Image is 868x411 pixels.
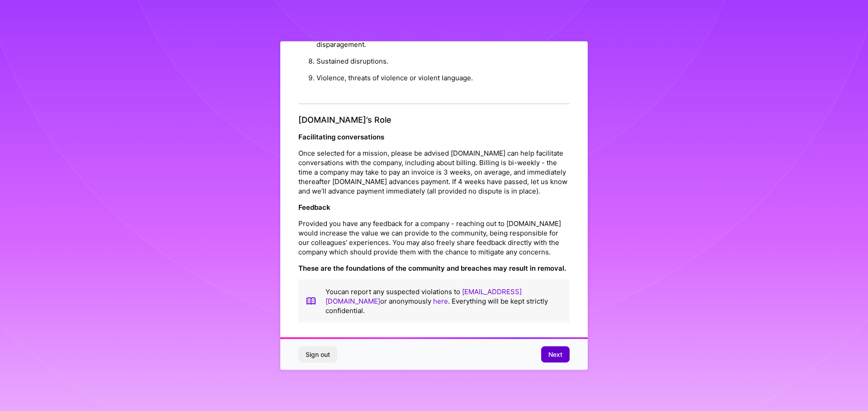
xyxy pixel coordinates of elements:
[325,286,562,315] p: You can report any suspected violations to or anonymously . Everything will be kept strictly conf...
[298,132,384,141] strong: Facilitating conversations
[298,115,570,125] h4: [DOMAIN_NAME]’s Role
[548,350,562,359] span: Next
[306,350,330,359] span: Sign out
[316,53,570,69] li: Sustained disruptions.
[298,218,570,256] p: Provided you have any feedback for a company - reaching out to [DOMAIN_NAME] would increase the v...
[541,346,570,363] button: Next
[316,69,570,86] li: Violence, threats of violence or violent language.
[298,346,337,363] button: Sign out
[298,203,330,211] strong: Feedback
[298,263,566,272] strong: These are the foundations of the community and breaches may result in removal.
[433,296,448,305] a: here
[306,286,316,315] img: book icon
[298,148,570,195] p: Once selected for a mission, please be advised [DOMAIN_NAME] can help facilitate conversations wi...
[325,287,522,305] a: [EMAIL_ADDRESS][DOMAIN_NAME]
